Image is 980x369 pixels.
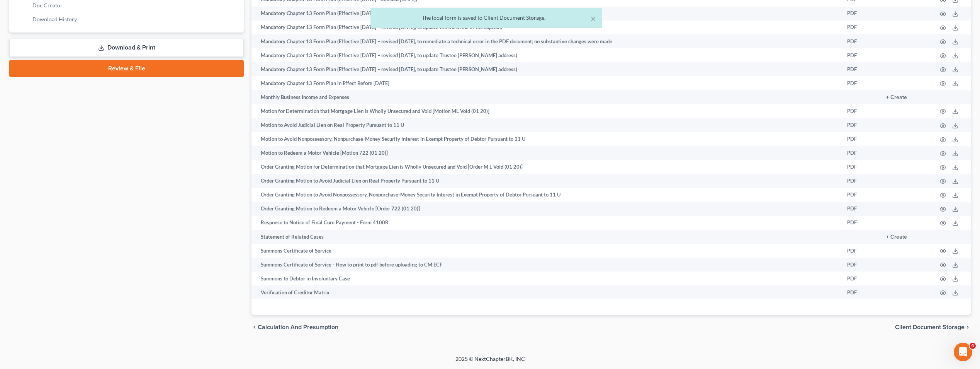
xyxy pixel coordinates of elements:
[841,160,880,174] td: PDF
[251,202,841,216] td: Order Granting Motion to Redeem a Motor Vehicle [Order 722 (01 20)]
[251,258,841,272] td: Summons Certificate of Service - How to print to pdf before uploading to CM ECF
[886,95,907,100] button: + Create
[895,324,971,330] button: Client Document Storage chevron_right
[251,146,841,160] td: Motion to Redeem a Motor Vehicle [Motion 722 (01 20)]
[841,34,880,48] td: PDF
[251,230,841,244] td: Statement of Related Cases
[841,48,880,62] td: PDF
[841,244,880,258] td: PDF
[841,104,880,118] td: PDF
[251,76,841,90] td: Mandatory Chapter 13 Form Plan in Effect Before [DATE]
[32,2,63,9] span: Doc Creator
[841,258,880,272] td: PDF
[841,272,880,285] td: PDF
[251,7,841,20] td: Mandatory Chapter 13 Form Plan (Effective [DATE] – revised [DATE], to update the Judge drop-down ...
[258,324,338,330] span: Calculation and Presumption
[895,324,965,330] span: Client Document Storage
[841,62,880,76] td: PDF
[886,234,907,240] button: + Create
[251,90,841,104] td: Monthly Business Income and Expenses
[251,324,338,330] button: chevron_left Calculation and Presumption
[270,355,710,369] div: 2025 © NextChapterBK, INC
[954,343,972,361] iframe: Intercom live chat
[251,34,841,48] td: Mandatory Chapter 13 Form Plan (Effective [DATE] – revised [DATE], to remediate a technical error...
[841,202,880,216] td: PDF
[841,146,880,160] td: PDF
[251,48,841,62] td: Mandatory Chapter 13 Form Plan (Effective [DATE] – revised [DATE], to update Trustee [PERSON_NAME...
[841,76,880,90] td: PDF
[251,244,841,258] td: Summons Certificate of Service
[251,216,841,230] td: Response to Notice of Final Cure Payment - Form 4100R
[251,132,841,146] td: Motion to Avoid Nonpossessory, Nonpurchase-Money Security Interest in Exempt Property of Debtor P...
[591,14,596,23] button: ×
[251,174,841,188] td: Order Granting Motion to Avoid Judicial Lien on Real Property Pursuant to 11 U
[251,188,841,202] td: Order Granting Motion to Avoid Nonpossessory, Nonpurchase-Money Security Interest in Exempt Prope...
[251,104,841,118] td: Motion for Determination that Mortgage Lien is Wholly Unsecured and Void [Motion ML Void (01 20)]
[841,216,880,230] td: PDF
[9,39,244,57] a: Download & Print
[841,285,880,299] td: PDF
[970,343,976,349] span: 4
[251,272,841,285] td: Summons to Debtor in Involuntary Case
[841,132,880,146] td: PDF
[841,118,880,132] td: PDF
[251,285,841,299] td: Verification of Creditor Matrix
[251,160,841,174] td: Order Granting Motion for Determination that Mortgage Lien is Wholly Unsecured and Void [Order M ...
[841,7,880,20] td: PDF
[841,188,880,202] td: PDF
[377,14,596,22] div: The local form is saved to Client Document Storage.
[251,118,841,132] td: Motion to Avoid Judicial Lien on Real Property Pursuant to 11 U
[9,60,244,77] a: Review & File
[251,324,258,330] i: chevron_left
[251,62,841,76] td: Mandatory Chapter 13 Form Plan (Effective [DATE] – revised [DATE], to update Trustee [PERSON_NAME...
[841,174,880,188] td: PDF
[965,324,971,330] i: chevron_right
